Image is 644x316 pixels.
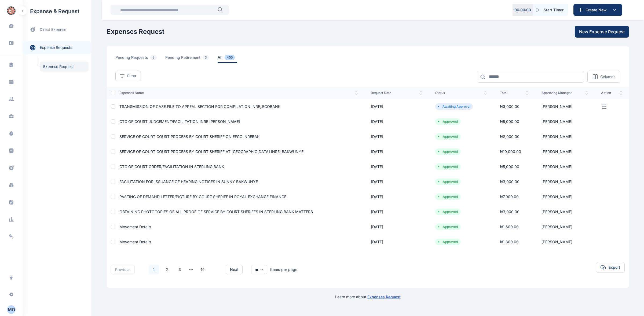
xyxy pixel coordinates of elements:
span: ₦ 3,000.00 [500,179,519,184]
td: [PERSON_NAME] [535,159,594,174]
span: OBTAINING PHOTOCOPIES OF ALL PROOF OF SERVICE BY COURT SHERIFFS IN STERLING BANK MATTERS [119,209,313,214]
li: 上一页 [139,266,147,273]
li: 下一页 [210,266,217,273]
button: MO [3,305,19,314]
span: ₦ 10,000.00 [500,149,521,154]
h1: Expenses Request [107,27,164,36]
span: ₦ 3,000.00 [500,209,519,214]
span: TRANSMISSION OF CASE FILE TO APPEAL SECTION FOR COMPILATION INRE; ECOBANK [119,104,280,109]
td: [PERSON_NAME] [535,234,594,249]
a: movement details [119,239,151,244]
button: next [226,265,243,274]
td: [DATE] [364,234,429,249]
a: all455 [218,55,243,63]
span: ₦ 1,600.00 [500,224,519,229]
li: Approved [437,135,459,139]
li: 向后 3 页 [187,266,195,273]
span: Filter [127,73,136,79]
span: action [601,91,623,95]
a: 2 [162,264,172,275]
li: Approved [437,225,459,229]
a: SERVICE OF COURT COURT PROCESS BY COURT SHERIFF ON EFCC INREBAK [119,134,259,139]
a: pending retirement3 [165,55,218,63]
td: [PERSON_NAME] [535,204,594,219]
span: ₦ 1,800.00 [500,239,519,244]
a: pending requests8 [115,55,165,63]
li: Approved [437,119,459,124]
a: CTC OF COURT ORDER/FACILITATION IN STERLING BANK [119,164,224,169]
li: Approved [437,240,459,244]
span: ₦ 5,000.00 [500,119,519,124]
td: [DATE] [364,129,429,144]
td: [PERSON_NAME] [535,174,594,189]
a: 1 [149,264,159,275]
p: Learn more about [335,294,401,300]
span: pending requests [115,55,159,63]
td: [DATE] [364,189,429,204]
span: ₦ 7,000.00 [500,194,519,199]
span: request date [371,91,423,95]
span: Start Timer [544,7,563,13]
a: direct expense [23,23,91,37]
button: Columns [587,71,620,83]
a: movement details [119,224,151,229]
td: [PERSON_NAME] [535,99,594,114]
span: ₦ 3,000.00 [500,104,519,109]
li: Approved [437,210,459,214]
li: Awaiting Approval [437,104,471,109]
div: Items per page [270,267,297,272]
div: expense requests [23,37,91,54]
li: Approved [437,195,459,199]
span: total [500,91,529,95]
button: MO [7,305,16,314]
li: 1 [149,264,159,275]
td: [DATE] [364,204,429,219]
p: Columns [600,74,615,79]
span: 3 [203,55,209,60]
span: ₦ 2,000.00 [500,134,519,139]
button: Start Timer [533,4,568,16]
a: SERVICE OF COURT COURT PROCESS BY COURT SHERIFF AT [GEOGRAPHIC_DATA] INRE; BAKWUNYE [119,149,303,154]
button: next page [189,266,193,273]
span: expenses Name [119,91,358,95]
button: Create New [573,4,622,16]
a: Expenses Request [367,295,401,299]
li: 46 [197,264,208,275]
span: pending retirement [165,55,211,63]
td: [PERSON_NAME] [535,114,594,129]
td: [PERSON_NAME] [535,189,594,204]
span: approving manager [541,91,588,95]
p: 00 : 00 : 00 [514,7,531,13]
td: [PERSON_NAME] [535,129,594,144]
li: Approved [437,165,459,169]
td: [DATE] [364,144,429,159]
a: FACILITATION FOR ISSUANCE OF HEARING NOTICES IN SUNNY BAKWUNYE [119,179,258,184]
td: [PERSON_NAME] [535,144,594,159]
td: [PERSON_NAME] [535,219,594,234]
span: 455 [225,55,235,60]
td: [DATE] [364,174,429,189]
div: M O [7,306,16,313]
button: Export [596,262,625,273]
a: 3 [175,264,185,275]
span: Export [609,265,620,270]
td: [DATE] [364,219,429,234]
span: direct expense [40,27,66,32]
a: PASTING OF DEMAND LETTER/PICTURE BY COURT SHERIFF IN ROYAL EXCHANGE FINANCE [119,194,286,199]
button: New Expense Request [575,26,629,38]
button: previous [111,265,135,274]
a: expense requests [23,41,91,54]
span: 8 [150,55,157,60]
a: 46 [197,264,207,275]
span: CTC OF COURT JUDGEMENT/FACILITATION INRE [PERSON_NAME] [119,119,240,124]
button: Filter [115,71,141,81]
td: [DATE] [364,159,429,174]
a: Expense Request [40,61,89,72]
